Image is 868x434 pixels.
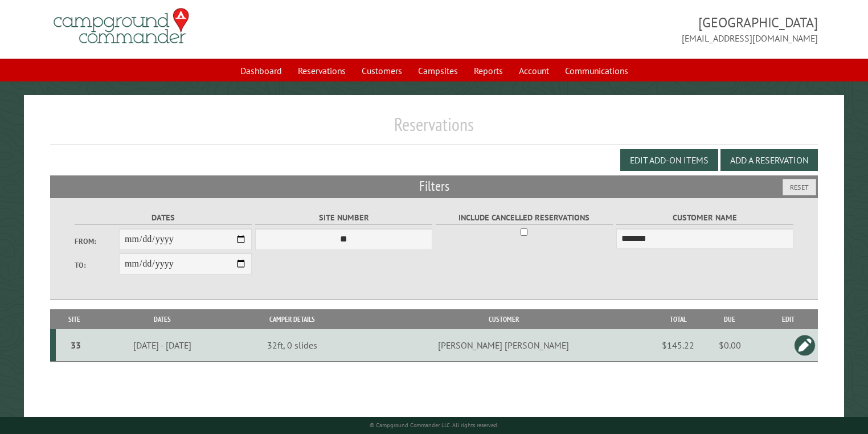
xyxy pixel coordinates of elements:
[434,13,818,45] span: [GEOGRAPHIC_DATA] [EMAIL_ADDRESS][DOMAIN_NAME]
[75,260,119,271] label: To:
[616,211,793,224] label: Customer Name
[759,309,818,329] th: Edit
[655,329,701,362] td: $145.22
[783,179,816,195] button: Reset
[95,339,230,351] div: [DATE] - [DATE]
[50,113,818,145] h1: Reservations
[353,309,655,329] th: Customer
[75,211,252,224] label: Dates
[234,60,289,81] a: Dashboard
[467,60,510,81] a: Reports
[50,175,818,197] h2: Filters
[255,211,432,224] label: Site Number
[60,339,91,351] div: 33
[512,60,556,81] a: Account
[701,329,759,362] td: $0.00
[56,309,93,329] th: Site
[353,329,655,362] td: [PERSON_NAME] [PERSON_NAME]
[411,60,465,81] a: Campsites
[701,309,759,329] th: Due
[558,60,635,81] a: Communications
[620,149,718,171] button: Edit Add-on Items
[50,4,193,48] img: Campground Commander
[370,421,498,429] small: © Campground Commander LLC. All rights reserved.
[232,329,353,362] td: 32ft, 0 slides
[75,236,119,247] label: From:
[232,309,353,329] th: Camper Details
[355,60,409,81] a: Customers
[291,60,353,81] a: Reservations
[436,211,613,224] label: Include Cancelled Reservations
[93,309,232,329] th: Dates
[655,309,701,329] th: Total
[720,149,818,171] button: Add a Reservation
